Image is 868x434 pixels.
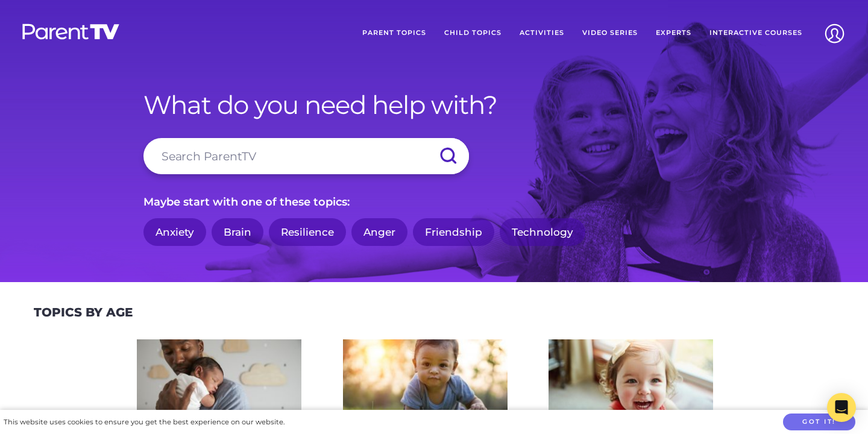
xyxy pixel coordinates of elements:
[34,305,133,319] h2: Topics By Age
[21,23,121,40] img: parenttv-logo-white.4c85aaf.svg
[143,90,725,120] h1: What do you need help with?
[212,218,263,247] a: Brain
[647,18,700,48] a: Experts
[143,192,725,212] p: Maybe start with one of these topics:
[427,138,469,174] input: Submit
[351,218,407,247] a: Anger
[500,218,585,247] a: Technology
[143,218,206,247] a: Anxiety
[819,18,850,49] img: Account
[413,218,494,247] a: Friendship
[269,218,346,247] a: Resilience
[827,393,856,422] div: Open Intercom Messenger
[573,18,647,48] a: Video Series
[783,414,855,431] button: Got it!
[353,18,435,48] a: Parent Topics
[511,18,573,48] a: Activities
[435,18,511,48] a: Child Topics
[700,18,811,48] a: Interactive Courses
[143,138,469,174] input: Search ParentTV
[4,416,285,429] div: This website uses cookies to ensure you get the best experience on our website.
